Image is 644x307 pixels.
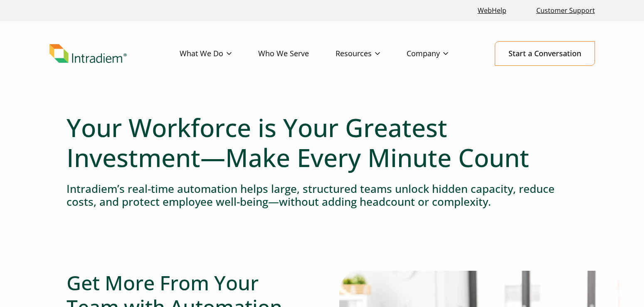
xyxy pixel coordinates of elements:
[407,42,475,66] a: Company
[533,2,598,20] a: Customer Support
[495,41,595,66] a: Start a Conversation
[180,42,258,66] a: What We Do
[49,44,180,63] a: Link to homepage of Intradiem
[67,182,578,208] h4: Intradiem’s real-time automation helps large, structured teams unlock hidden capacity, reduce cos...
[336,42,407,66] a: Resources
[49,44,127,63] img: Intradiem
[67,112,578,172] h1: Your Workforce is Your Greatest Investment—Make Every Minute Count
[474,2,510,20] a: Link opens in a new window
[258,42,336,66] a: Who We Serve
